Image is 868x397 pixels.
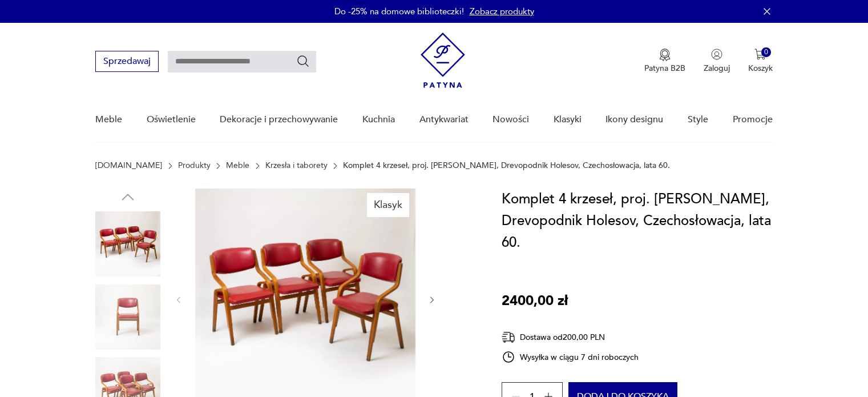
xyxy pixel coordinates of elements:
[147,98,196,142] a: Oświetlenie
[704,49,730,74] button: Zaloguj
[502,350,639,364] div: Wysyłka w ciągu 7 dni roboczych
[754,49,766,60] img: Ikona koszyka
[644,49,685,74] button: Patyna B2B
[343,161,670,170] p: Komplet 4 krzeseł, proj. [PERSON_NAME], Drevopodnik Holesov, Czechosłowacja, lata 60.
[711,49,722,60] img: Ikonka użytkownika
[688,98,708,142] a: Style
[95,211,160,276] img: Zdjęcie produktu Komplet 4 krzeseł, proj. Ludvik Volak, Drevopodnik Holesov, Czechosłowacja, lata...
[226,161,249,170] a: Meble
[296,54,310,68] button: Szukaj
[659,49,671,61] img: Ikona medalu
[644,63,685,74] p: Patyna B2B
[95,51,159,72] button: Sprzedawaj
[265,161,328,170] a: Krzesła i taborety
[554,98,582,142] a: Klasyki
[502,330,639,344] div: Dostawa od 200,00 PLN
[362,98,395,142] a: Kuchnia
[761,47,771,57] div: 0
[605,98,663,142] a: Ikony designu
[470,6,534,17] a: Zobacz produkty
[334,6,464,17] p: Do -25% na domowe biblioteczki!
[95,161,162,170] a: [DOMAIN_NAME]
[95,98,122,142] a: Meble
[733,98,773,142] a: Promocje
[502,330,515,344] img: Ikona dostawy
[644,49,685,74] a: Ikona medaluPatyna B2B
[95,284,160,350] img: Zdjęcie produktu Komplet 4 krzeseł, proj. Ludvik Volak, Drevopodnik Holesov, Czechosłowacja, lata...
[502,290,568,312] p: 2400,00 zł
[492,98,529,142] a: Nowości
[95,58,159,66] a: Sprzedawaj
[367,193,409,217] div: Klasyk
[421,33,465,88] img: Patyna - sklep z meblami i dekoracjami vintage
[220,98,338,142] a: Dekoracje i przechowywanie
[419,98,469,142] a: Antykwariat
[178,161,211,170] a: Produkty
[748,49,773,74] button: 0Koszyk
[502,189,773,254] h1: Komplet 4 krzeseł, proj. [PERSON_NAME], Drevopodnik Holesov, Czechosłowacja, lata 60.
[748,63,773,74] p: Koszyk
[704,63,730,74] p: Zaloguj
